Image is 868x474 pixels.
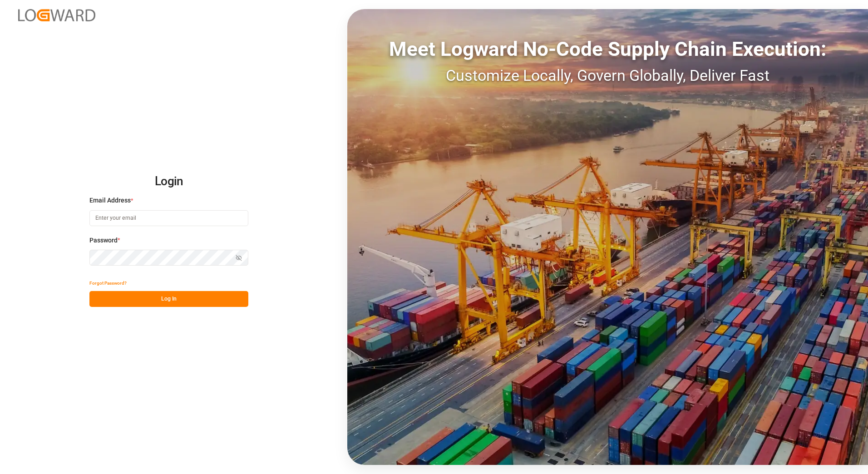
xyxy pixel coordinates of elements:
[89,196,131,205] span: Email Address
[89,210,248,226] input: Enter your email
[347,34,868,64] div: Meet Logward No-Code Supply Chain Execution:
[18,9,95,21] img: Logward_new_orange.png
[347,64,868,87] div: Customize Locally, Govern Globally, Deliver Fast
[89,236,118,245] span: Password
[89,275,127,291] button: Forgot Password?
[89,291,248,307] button: Log In
[89,167,248,196] h2: Login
